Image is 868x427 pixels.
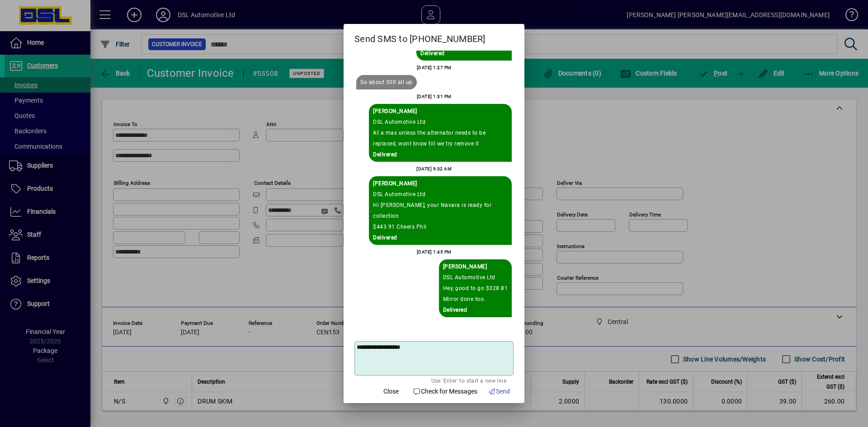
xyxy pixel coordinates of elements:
div: DSL Automotive Ltd Hey, good to go $328.81 Mirror done too. [443,272,508,305]
div: [DATE] 1:27 PM [417,62,452,73]
div: Sent By [373,106,508,117]
span: Close [383,387,399,396]
button: Close [377,383,406,399]
div: Delivered [373,232,508,243]
mat-hint: Use 'Enter' to start a new line [431,375,506,385]
div: Delivered [420,48,508,59]
button: Check for Messages [409,383,481,399]
div: So about 500 all up [360,77,413,88]
div: DSL Automotive Ltd At a max unless the alternator needs to be replaced, wont know till we try rem... [373,117,508,149]
div: Sent By [443,261,508,272]
button: Send [485,383,514,399]
h2: Send SMS to [PHONE_NUMBER] [344,24,524,50]
div: [DATE] 1:45 PM [417,247,452,258]
div: [DATE] 9:32 AM [416,164,452,174]
div: DSL Automotive Ltd Hi [PERSON_NAME], your Navara is ready for collection $443.91 Cheers Phil [373,189,508,232]
div: Delivered [443,305,508,315]
div: Delivered [373,149,508,160]
span: Check for Messages [413,387,477,396]
div: Sent By [373,178,508,189]
span: Send [488,387,510,396]
div: [DATE] 1:31 PM [417,91,452,102]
